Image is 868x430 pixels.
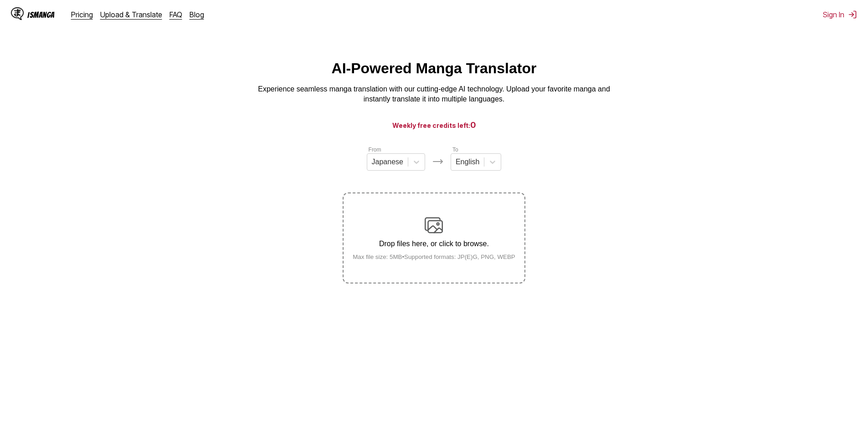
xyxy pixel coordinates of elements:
[100,10,162,19] a: Upload & Translate
[27,10,55,19] div: IsManga
[345,240,523,248] p: Drop files here, or click to browse.
[169,10,182,19] a: FAQ
[432,156,443,167] img: Languages icon
[332,60,537,77] h1: AI-Powered Manga Translator
[11,7,24,20] img: IsManga Logo
[452,147,458,153] label: To
[848,10,857,19] img: Sign out
[252,84,616,105] p: Experience seamless manga translation with our cutting-edge AI technology. Upload your favorite m...
[11,7,71,22] a: IsManga LogoIsManga
[345,253,523,260] small: Max file size: 5MB • Supported formats: JP(E)G, PNG, WEBP
[369,147,381,153] label: From
[71,10,93,19] a: Pricing
[190,10,204,19] a: Blog
[22,119,846,131] h3: Weekly free credits left:
[470,120,476,130] span: 0
[823,10,857,19] button: Sign In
